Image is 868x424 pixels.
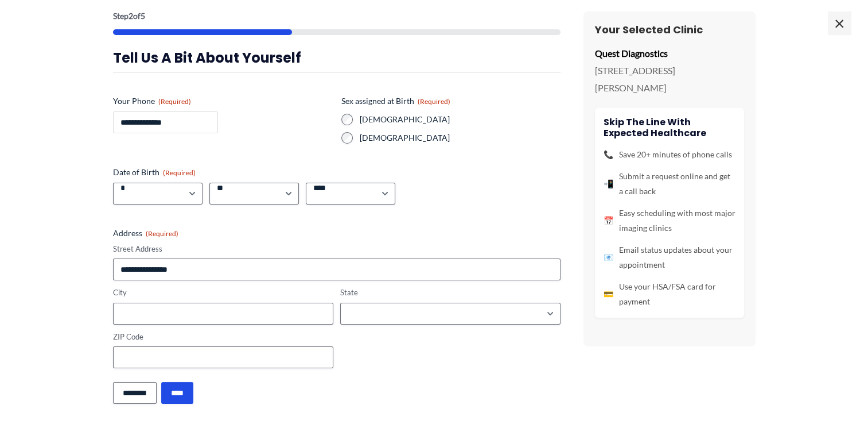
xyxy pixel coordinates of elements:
[595,62,744,96] p: [STREET_ADDRESS][PERSON_NAME]
[341,95,450,107] legend: Sex assigned at Birth
[158,97,191,106] span: (Required)
[604,287,613,302] span: 💳
[360,114,560,125] label: [DEMOGRAPHIC_DATA]
[595,23,744,36] h3: Your Selected Clinic
[595,45,744,62] p: Quest Diagnostics
[163,168,196,177] span: (Required)
[360,132,560,144] label: [DEMOGRAPHIC_DATA]
[146,229,178,238] span: (Required)
[418,97,450,106] span: (Required)
[604,117,735,138] h4: Skip the line with Expected Healthcare
[828,11,851,34] span: ×
[113,95,332,107] label: Your Phone
[604,169,735,199] li: Submit a request online and get a call back
[604,213,613,228] span: 📅
[113,167,196,178] legend: Date of Birth
[604,147,735,162] li: Save 20+ minutes of phone calls
[129,11,133,21] span: 2
[113,49,560,67] h3: Tell us a bit about yourself
[604,250,613,265] span: 📧
[113,12,560,20] p: Step of
[604,176,613,191] span: 📲
[340,287,560,298] label: State
[113,287,333,298] label: City
[604,147,613,162] span: 📞
[604,279,735,309] li: Use your HSA/FSA card for payment
[604,242,735,272] li: Email status updates about your appointment
[113,228,178,239] legend: Address
[113,332,333,342] label: ZIP Code
[604,206,735,236] li: Easy scheduling with most major imaging clinics
[141,11,145,21] span: 5
[113,244,560,255] label: Street Address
